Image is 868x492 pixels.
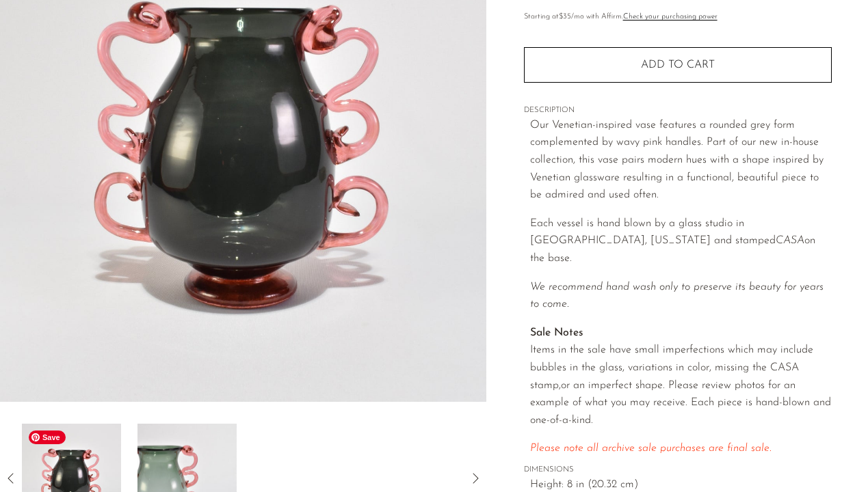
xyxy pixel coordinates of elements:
strong: Sale Notes [530,327,583,338]
span: or an imperfect shape [561,380,663,391]
p: Our Venetian-inspired vase features a rounded grey form complemented by wavy pink handles. Part o... [530,117,832,204]
span: . Please review photos for an example of what you may receive. Each piece is hand-blown and one-o... [530,380,831,426]
span: $35 [559,13,571,20]
span: Add to cart [641,59,715,72]
p: Each vessel is hand blown by a glass studio in [GEOGRAPHIC_DATA], [US_STATE] and stamped on the b... [530,215,832,268]
span: DIMENSIONS [524,464,832,476]
span: variations in color, missing the CASA stamp, [530,362,799,391]
span: Items in the sale have small imperfections which may include bubbles in the glass, [530,344,813,373]
p: Starting at /mo with Affirm. [524,11,832,23]
span: Please note all archive sale purchases are final sale. [530,443,772,454]
button: Add to cart [524,47,832,83]
span: Save [29,430,66,444]
a: Check your purchasing power - Learn more about Affirm Financing (opens in modal) [623,13,718,20]
span: DESCRIPTION [524,105,832,117]
em: CASA [776,235,804,246]
em: We recommend hand wash only to preserve its beauty for years to come. [530,282,824,310]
